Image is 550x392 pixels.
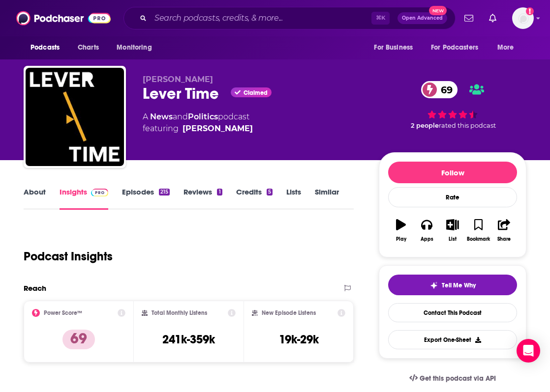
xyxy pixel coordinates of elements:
[78,41,99,55] span: Charts
[439,122,496,129] span: rated this podcast
[143,75,213,84] span: [PERSON_NAME]
[421,81,458,98] a: 69
[60,187,108,210] a: InsightsPodchaser Pro
[396,236,406,242] div: Play
[388,275,517,295] button: tell me why sparkleTell Me Why
[442,281,476,289] span: Tell Me Why
[420,374,496,383] span: Get this podcast via API
[497,41,514,55] span: More
[397,12,447,24] button: Open AdvancedNew
[173,112,188,121] span: and
[262,309,316,316] h2: New Episode Listens
[460,10,477,27] a: Show notifications dropdown
[183,187,222,210] a: Reviews1
[371,12,390,25] span: ⌘ K
[123,7,456,29] div: Search podcasts, credits, & more...
[31,41,60,55] span: Podcasts
[286,187,301,210] a: Lists
[143,111,253,135] div: A podcast
[517,339,540,363] div: Open Intercom Messenger
[188,112,218,121] a: Politics
[512,7,534,29] img: User Profile
[24,38,72,57] button: open menu
[512,7,534,29] button: Show profile menu
[388,213,414,248] button: Play
[16,9,111,28] img: Podchaser - Follow, Share and Rate Podcasts
[414,213,439,248] button: Apps
[491,213,517,248] button: Share
[152,309,207,316] h2: Total Monthly Listens
[162,332,215,347] h3: 241k-359k
[388,187,517,207] div: Rate
[490,38,526,57] button: open menu
[526,7,534,15] svg: Add a profile image
[143,123,253,135] span: featuring
[467,236,490,242] div: Bookmark
[449,236,457,242] div: List
[244,90,268,95] span: Claimed
[279,332,319,347] h3: 19k-29k
[431,81,458,98] span: 69
[374,41,413,55] span: For Business
[465,213,491,248] button: Bookmark
[71,38,105,57] a: Charts
[425,38,492,57] button: open menu
[24,249,113,264] h1: Podcast Insights
[430,281,438,289] img: tell me why sparkle
[388,162,517,183] button: Follow
[91,189,108,196] img: Podchaser Pro
[24,283,46,293] h2: Reach
[44,309,82,316] h2: Power Score™
[440,213,465,248] button: List
[217,189,222,196] div: 1
[151,10,371,26] input: Search podcasts, credits, & more...
[236,187,273,210] a: Credits5
[421,236,433,242] div: Apps
[512,7,534,29] span: Logged in as ASabine
[267,189,273,196] div: 5
[411,122,439,129] span: 2 people
[122,187,170,210] a: Episodes215
[26,68,124,166] img: Lever Time
[183,123,253,135] a: David Sirota
[117,41,152,55] span: Monitoring
[388,303,517,322] a: Contact This Podcast
[159,189,170,196] div: 215
[429,6,447,15] span: New
[497,236,511,242] div: Share
[485,10,500,27] a: Show notifications dropdown
[62,330,95,349] p: 69
[315,187,339,210] a: Similar
[367,38,425,57] button: open menu
[110,38,164,57] button: open menu
[402,16,443,21] span: Open Advanced
[431,41,478,55] span: For Podcasters
[388,330,517,349] button: Export One-Sheet
[24,187,46,210] a: About
[150,112,173,121] a: News
[401,366,504,391] a: Get this podcast via API
[379,75,526,136] div: 69 2 peoplerated this podcast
